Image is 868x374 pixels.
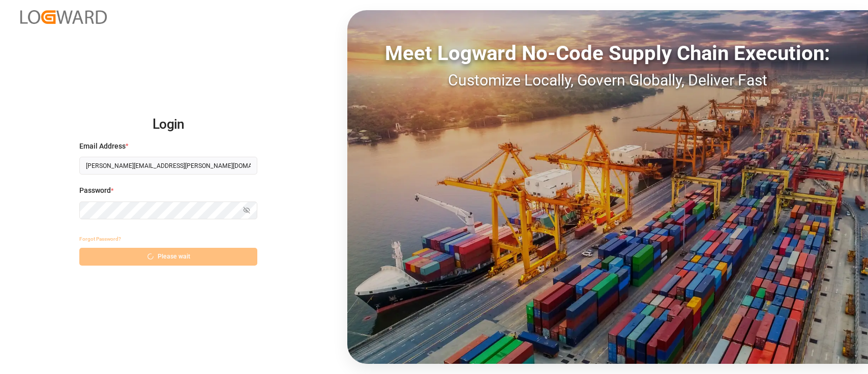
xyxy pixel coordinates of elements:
div: Meet Logward No-Code Supply Chain Execution: [347,38,868,69]
img: Logward_new_orange.png [20,10,107,24]
span: Password [79,185,111,196]
div: Customize Locally, Govern Globally, Deliver Fast [347,69,868,92]
input: Enter your email [79,157,257,175]
h2: Login [79,108,257,141]
span: Email Address [79,141,126,152]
